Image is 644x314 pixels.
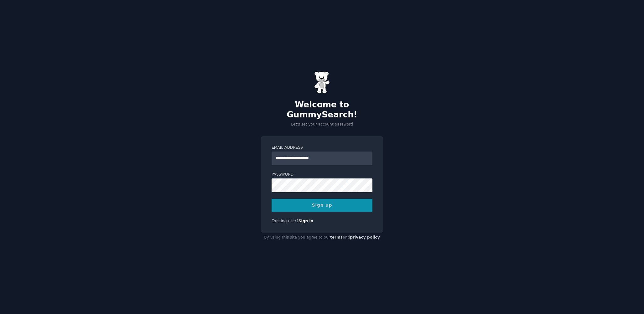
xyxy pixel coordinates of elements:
div: By using this site you agree to our and [261,233,383,243]
span: Existing user? [272,219,299,223]
a: privacy policy [350,235,380,239]
label: Email Address [272,145,372,151]
a: Sign in [299,219,314,223]
h2: Welcome to GummySearch! [261,100,383,120]
label: Password [272,172,372,178]
img: Gummy Bear [314,71,330,93]
a: terms [330,235,343,239]
p: Let's set your account password [261,122,383,127]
